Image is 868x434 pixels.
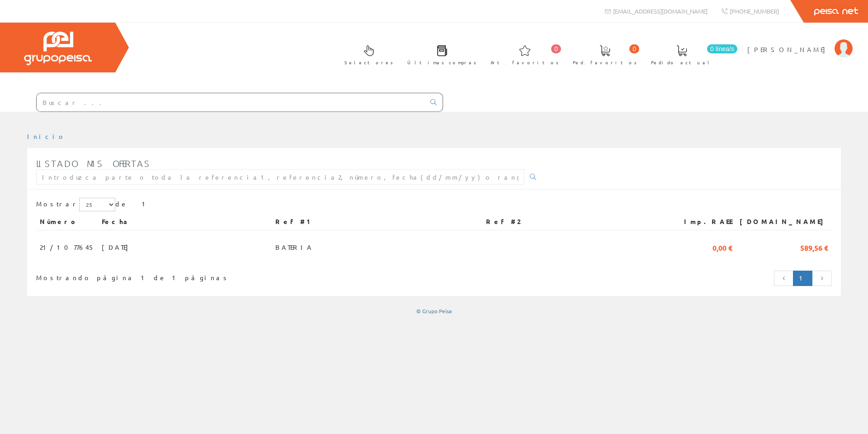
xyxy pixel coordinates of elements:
a: [PERSON_NAME] [747,38,853,46]
a: Selectores [335,38,398,71]
span: [EMAIL_ADDRESS][DOMAIN_NAME] [613,7,708,15]
a: Página actual [793,271,812,286]
img: Grupo Peisa [24,32,92,65]
input: Buscar ... [37,93,425,111]
span: 0 [551,44,561,53]
a: Página siguiente [812,271,832,286]
span: Pedido actual [651,58,712,67]
select: Mostrar [79,198,115,211]
a: Inicio [27,132,66,140]
span: 0,00 € [712,239,732,255]
span: 589,56 € [800,239,828,255]
th: Fecha [98,214,272,230]
div: de 1 [36,198,832,214]
input: Introduzca parte o toda la referencia1, referencia2, número, fecha(dd/mm/yy) o rango de fechas(dd... [36,169,524,185]
div: © Grupo Peisa [27,307,841,315]
span: Últimas compras [407,58,476,67]
th: Ref #1 [272,214,482,230]
span: Selectores [344,58,393,67]
span: 0 línea/s [707,44,737,53]
th: Imp.RAEE [668,214,736,230]
div: Mostrando página 1 de 1 páginas [36,270,360,282]
span: Ped. favoritos [573,58,637,67]
a: Últimas compras [398,38,481,71]
th: Número [36,214,98,230]
a: Página anterior [774,271,794,286]
th: [DOMAIN_NAME] [736,214,832,230]
span: Listado mis ofertas [36,158,151,169]
span: Art. favoritos [491,58,559,67]
span: [DATE] [102,239,133,255]
span: [PHONE_NUMBER] [730,7,779,15]
span: BATERIA [275,239,313,255]
span: 21/1077645 [40,239,94,255]
label: Mostrar [36,198,115,211]
span: [PERSON_NAME] [747,45,830,54]
span: 0 [629,44,639,53]
th: Ref #2 [482,214,668,230]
